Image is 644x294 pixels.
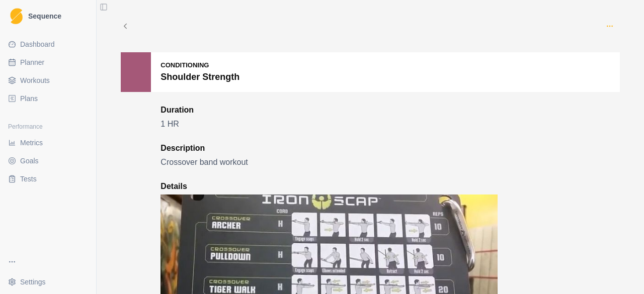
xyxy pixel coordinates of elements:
p: Shoulder Strength [160,70,239,84]
span: Metrics [20,138,43,148]
span: Goals [20,156,39,166]
span: Workouts [20,75,50,85]
a: Plans [4,90,92,107]
span: Dashboard [20,39,55,49]
a: Metrics [4,135,92,151]
p: Details [160,180,498,192]
span: Planner [20,57,44,67]
img: Logo [10,8,23,25]
a: LogoSequence [4,4,92,28]
a: Workouts [4,72,92,88]
a: Planner [4,54,92,70]
p: Conditioning [160,60,239,70]
div: Performance [4,119,92,135]
p: Duration [160,104,498,116]
p: Crossover band workout [160,156,498,168]
a: Tests [4,171,92,187]
span: Sequence [28,13,61,20]
span: Tests [20,174,37,184]
p: Description [160,142,498,154]
span: Plans [20,93,38,104]
p: 1 HR [160,118,498,130]
a: Dashboard [4,36,92,52]
a: Goals [4,153,92,169]
button: Settings [4,274,92,290]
